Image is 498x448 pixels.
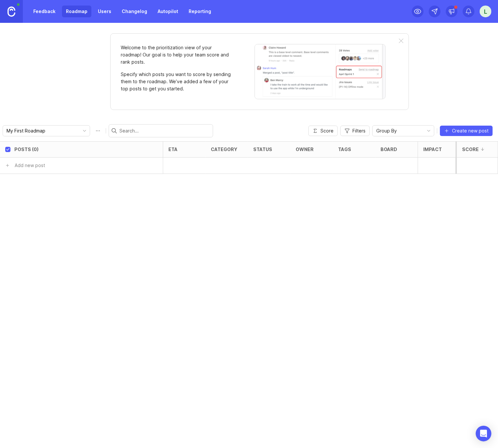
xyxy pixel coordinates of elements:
div: toggle menu [372,125,434,136]
a: Autopilot [154,6,182,17]
span: Create new post [452,128,489,134]
div: Posts (0) [14,147,39,152]
a: Changelog [118,6,151,17]
div: eta [168,147,178,152]
button: Filters [340,126,370,136]
div: Score [462,147,479,152]
button: L [480,6,491,17]
p: Specify which posts you want to score by sending them to the roadmap. We’ve added a few of your t... [121,71,232,92]
img: When viewing a post, you can send it to a roadmap [255,44,386,99]
input: My First Roadmap [7,127,79,134]
img: Canny Home [8,7,15,17]
svg: toggle icon [424,128,434,133]
div: board [381,147,397,152]
a: Feedback [29,6,59,17]
span: Score [320,128,334,134]
a: Roadmap [62,6,91,17]
div: toggle menu [3,125,90,136]
input: Search... [119,127,210,134]
div: Add new post [15,162,45,169]
button: Roadmap options [93,126,103,136]
button: Score [308,126,338,136]
span: Filters [352,128,366,134]
div: status [253,147,272,152]
svg: toggle icon [79,128,90,133]
a: Reporting [185,6,215,17]
p: Welcome to the prioritization view of your roadmap! Our goal is to help your team score and rank ... [121,44,232,66]
div: Open Intercom Messenger [476,426,491,441]
div: tags [338,147,351,152]
a: Users [94,6,115,17]
div: owner [296,147,314,152]
span: Group By [376,127,397,134]
div: category [211,147,237,152]
div: Impact [423,147,442,152]
button: Create new post [440,126,493,136]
